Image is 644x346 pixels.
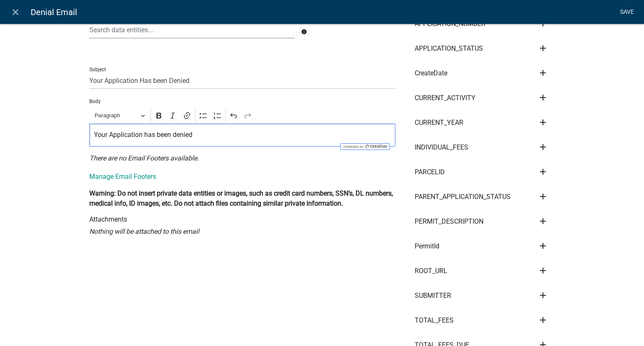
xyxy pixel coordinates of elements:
span: PARCELID [415,169,445,176]
p: Your Application has been denied [94,130,391,140]
span: PARENT_APPLICATION_STATUS [415,194,511,200]
i: add [538,117,548,127]
div: Editor editing area: main. Press Alt+0 for help. [89,124,395,147]
span: PermitId [415,243,439,250]
span: APPLICATION_STATUS [415,45,483,52]
i: add [538,68,548,78]
i: add [538,43,548,53]
i: close [10,7,21,17]
i: add [538,241,548,251]
i: There are no Email Footers available. [89,154,199,162]
span: CURRENT_YEAR [415,119,463,126]
span: Denial Email [31,4,77,21]
i: add [538,266,548,276]
span: INDIVIDUAL_FEES [415,144,468,151]
i: add [538,142,548,152]
span: Powered by [343,145,364,149]
span: CURRENT_ACTIVITY [415,95,475,101]
span: Paragraph [95,111,138,121]
i: add [538,191,548,201]
p: Warning: Do not insert private data entities or images, such as credit card numbers, SSN’s, DL nu... [89,188,395,209]
i: add [538,93,548,103]
span: PERMIT_DESCRIPTION [415,218,483,225]
span: TOTAL_FEES [415,317,454,324]
span: SUBMITTER [415,292,451,299]
i: info [301,29,307,35]
a: Manage Email Footers [89,173,156,181]
i: Nothing will be attached to this email [89,227,199,235]
input: Search data entities... [89,21,295,39]
label: Body [89,99,101,104]
a: Save [616,4,637,20]
i: add [538,290,548,300]
i: add [538,216,548,226]
i: add [538,315,548,325]
span: APPLICATION_NUMBER [415,21,486,27]
i: add [538,167,548,177]
span: CreateDate [415,70,447,77]
span: ROOT_URL [415,268,447,274]
h6: Attachments [89,215,395,223]
div: Editor toolbar [89,107,395,123]
button: Paragraph, Heading [91,109,149,122]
